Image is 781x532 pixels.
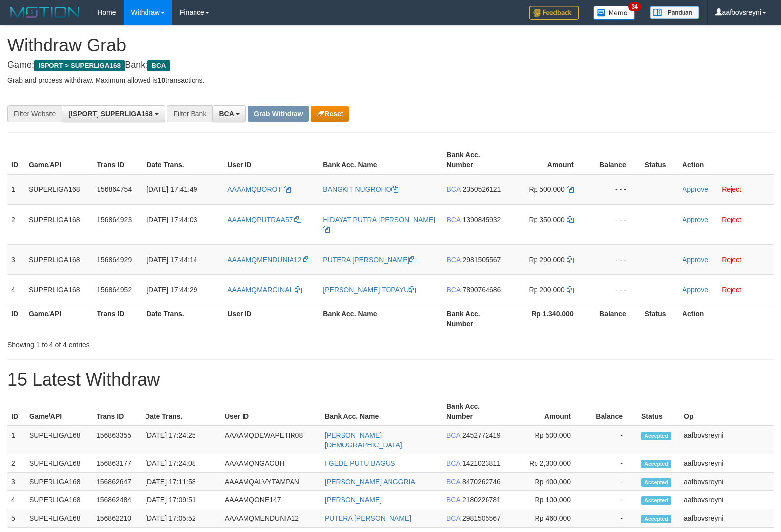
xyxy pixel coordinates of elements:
[722,256,741,264] a: Reject
[650,6,699,19] img: panduan.png
[325,496,382,504] a: [PERSON_NAME]
[25,146,93,174] th: Game/API
[167,105,212,122] div: Filter Bank
[227,286,293,294] span: AAAAMQMARGINAL
[97,256,132,264] span: 156864929
[227,256,310,264] a: AAAAMQMENDUNIA12
[447,256,461,264] span: BCA
[683,256,708,264] a: Approve
[146,185,197,193] span: [DATE] 17:41:49
[7,146,25,174] th: ID
[221,398,321,426] th: User ID
[442,398,508,426] th: Bank Acc. Number
[567,286,574,294] a: Copy 200000 to clipboard
[141,509,221,528] td: [DATE] 17:05:52
[529,216,564,223] span: Rp 350.000
[680,398,774,426] th: Op
[7,105,62,122] div: Filter Website
[25,174,93,205] td: SUPERLIGA168
[97,185,132,193] span: 156864754
[221,473,321,491] td: AAAAMQALVYTAMPAN
[7,426,25,454] td: 1
[588,274,641,305] td: - - -
[588,244,641,274] td: - - -
[68,110,152,118] span: [ISPORT] SUPERLIGA168
[311,106,349,122] button: Reset
[223,305,319,333] th: User ID
[7,75,774,85] p: Grab and process withdraw. Maximum allowed is transactions.
[321,398,442,426] th: Bank Acc. Name
[641,146,679,174] th: Status
[7,60,774,70] h4: Game: Bank:
[248,106,309,122] button: Grab Withdraw
[567,185,574,193] a: Copy 500000 to clipboard
[219,110,234,118] span: BCA
[443,146,509,174] th: Bank Acc. Number
[93,473,141,491] td: 156862647
[141,454,221,473] td: [DATE] 17:24:08
[146,256,197,264] span: [DATE] 17:44:14
[7,509,25,528] td: 5
[7,491,25,509] td: 4
[25,509,93,528] td: SUPERLIGA168
[680,426,774,454] td: aafbovsreyni
[93,305,143,333] th: Trans ID
[323,216,435,233] a: HIDAYAT PUTRA [PERSON_NAME]
[509,305,588,333] th: Rp 1.340.000
[586,509,637,528] td: -
[143,305,223,333] th: Date Trans.
[586,454,637,473] td: -
[586,473,637,491] td: -
[529,185,564,193] span: Rp 500.000
[227,216,293,223] span: AAAAMQPUTRAA57
[25,204,93,244] td: SUPERLIGA168
[223,146,319,174] th: User ID
[323,185,398,193] a: BANGKIT NUGROHO
[508,398,586,426] th: Amount
[25,244,93,274] td: SUPERLIGA168
[325,459,395,467] a: I GEDE PUTU BAGUS
[508,491,586,509] td: Rp 100,000
[323,286,416,294] a: [PERSON_NAME] TOPAYU
[641,478,671,487] span: Accepted
[227,185,281,193] span: AAAAMQBOROT
[683,185,708,193] a: Approve
[25,274,93,305] td: SUPERLIGA168
[146,216,197,223] span: [DATE] 17:44:03
[62,105,165,122] button: [ISPORT] SUPERLIGA168
[462,431,501,439] span: Copy 2452772419 to clipboard
[93,454,141,473] td: 156863177
[679,146,774,174] th: Action
[641,432,671,440] span: Accepted
[567,256,574,264] a: Copy 290000 to clipboard
[141,426,221,454] td: [DATE] 17:24:25
[508,509,586,528] td: Rp 460,000
[680,491,774,509] td: aafbovsreyni
[7,244,25,274] td: 3
[212,105,246,122] button: BCA
[446,478,460,486] span: BCA
[641,515,671,523] span: Accepted
[25,305,93,333] th: Game/API
[7,305,25,333] th: ID
[680,509,774,528] td: aafbovsreyni
[680,454,774,473] td: aafbovsreyni
[508,426,586,454] td: Rp 500,000
[722,185,741,193] a: Reject
[722,286,741,294] a: Reject
[147,60,170,71] span: BCA
[588,204,641,244] td: - - -
[93,426,141,454] td: 156863355
[679,305,774,333] th: Action
[7,5,83,20] img: MOTION_logo.png
[143,146,223,174] th: Date Trans.
[586,426,637,454] td: -
[25,398,93,426] th: Game/API
[97,286,132,294] span: 156864952
[447,216,461,223] span: BCA
[586,398,637,426] th: Balance
[7,473,25,491] td: 3
[93,146,143,174] th: Trans ID
[446,496,460,504] span: BCA
[7,204,25,244] td: 2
